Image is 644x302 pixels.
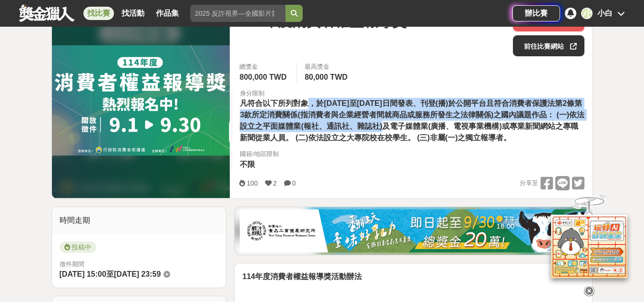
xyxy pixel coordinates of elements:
[513,35,584,56] a: 前往比賽網站
[240,89,584,98] div: 身分限制
[239,73,286,81] span: 800,000 TWD
[239,62,289,72] span: 總獎金
[52,45,230,156] img: Cover Image
[305,73,348,81] span: 80,000 TWD
[60,260,84,268] span: 徵件期間
[240,149,279,159] div: 國籍/地區限制
[106,270,114,278] span: 至
[246,179,257,187] span: 100
[118,7,148,20] a: 找活動
[152,7,183,20] a: 作品集
[60,270,106,278] span: [DATE] 15:00
[292,179,296,187] span: 0
[512,5,560,21] a: 辦比賽
[551,215,627,278] img: d2146d9a-e6f6-4337-9592-8cefde37ba6b.png
[114,270,161,278] span: [DATE] 23:59
[581,8,593,19] div: 小
[240,209,587,252] img: 1c81a89c-c1b3-4fd6-9c6e-7d29d79abef5.jpg
[520,176,538,190] span: 分享至
[60,241,96,253] span: 投稿中
[273,179,277,187] span: 2
[240,99,584,142] span: 凡符合以下所列對象，於[DATE]至[DATE]日間發表、刊登(播)於公開平台且符合消費者保護法第2條第3款所定消費關係(指消費者與企業經營者間就商品或服務所發生之法律關係)之國內議題作品： (...
[83,7,114,20] a: 找比賽
[52,207,226,234] div: 時間走期
[240,160,255,168] span: 不限
[242,272,362,281] strong: 114年度消費者權益報導獎活動辦法
[305,62,350,72] span: 最高獎金
[597,8,613,19] div: 小白
[190,5,286,22] input: 2025 反詐視界—全國影片競賽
